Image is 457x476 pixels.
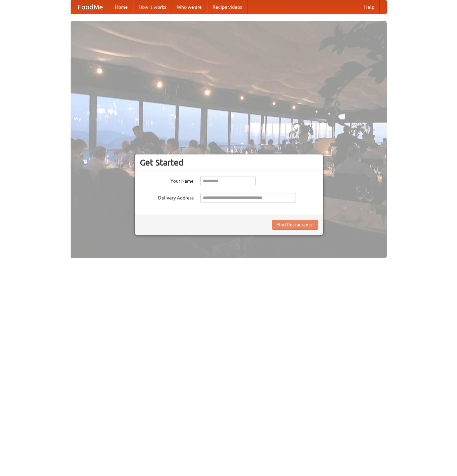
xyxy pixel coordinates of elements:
[140,157,318,168] h3: Get Started
[207,0,247,14] a: Recipe videos
[133,0,172,14] a: How it works
[71,0,110,14] a: FoodMe
[172,0,207,14] a: Who we are
[272,220,318,230] button: Find Restaurants!
[359,0,380,14] a: Help
[140,176,194,184] label: Your Name
[140,193,194,201] label: Delivery Address
[110,0,133,14] a: Home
